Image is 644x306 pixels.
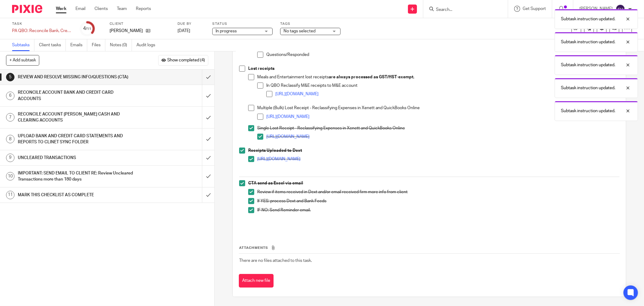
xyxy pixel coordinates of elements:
[561,85,615,91] p: Subtask instruction updated.
[18,169,137,184] h1: IMPORTANT: SEND EMAIL TO CLIENT RE: Review Uncleared Transactions more than 180 days
[110,28,143,34] p: [PERSON_NAME]
[266,83,620,89] p: In QBO Reclassify M&E receipts to M&E account
[257,74,620,80] p: Meals and Entertainment lost receipts
[6,135,14,143] div: 8
[561,16,615,22] p: Subtask instruction updated.
[12,28,72,34] div: PA QBO: Reconcile Bank, Credit Card and Clearing
[18,132,137,147] h1: UPLOAD BANK AND CREDIT CARD STATEMENTS AND REPORTS TO CLINET SYNC FOLDER
[257,125,620,131] p: Single Lost Receipt - Reclassifying Expenses in Xenett and QuickBooks Online
[266,115,309,119] a: [URL][DOMAIN_NAME]
[75,6,85,12] a: Email
[178,29,190,33] span: [DATE]
[248,148,302,153] strong: Receipts Uploaded to Dext
[86,27,91,31] small: /11
[257,207,620,213] p: IF NO: Send Reminder email.
[257,189,620,195] p: Review if items received in Dext and/or email received firm more info from client
[280,21,341,26] label: Tags
[39,39,66,51] a: Client tasks
[95,6,108,12] a: Clients
[158,55,208,65] button: Show completed (4)
[12,5,42,13] img: Pixie
[18,73,137,82] h1: REVIEW AND RESOLVE MISSING INFO/QUESTIONS (CTA)
[117,6,127,12] a: Team
[6,191,14,199] div: 11
[257,198,620,204] p: If YES: process Dext and Bank Feeds
[266,135,309,139] a: [URL][DOMAIN_NAME]
[257,157,300,161] a: [URL][DOMAIN_NAME]
[6,92,14,100] div: 6
[6,172,14,181] div: 10
[248,181,303,185] strong: CTA send as Excel via email
[561,62,615,68] p: Subtask instruction updated.
[212,21,273,26] label: Status
[239,246,268,249] span: Attachments
[6,154,14,162] div: 9
[18,88,137,103] h1: RECONCILE ACCOUNT BANK AND CREDIT CARD ACCOUNTS
[18,110,137,125] h1: RECONCILE ACCOUNT [PERSON_NAME] CASH AND CLEARING ACCOUNTS
[70,39,87,51] a: Emails
[110,39,132,51] a: Notes (0)
[561,39,615,45] p: Subtask instruction updated.
[178,21,205,26] label: Due by
[257,105,620,111] p: Multiple (Bulk) Lost Receipt - Reclassifying Expenses in Xenett and QuickBooks Online
[167,58,205,63] span: Show completed (4)
[12,39,34,51] a: Subtasks
[275,92,319,96] a: [URL][DOMAIN_NAME]
[92,39,105,51] a: Files
[136,39,160,51] a: Audit logs
[561,108,615,114] p: Subtask instruction updated.
[6,55,39,65] button: + Add subtask
[239,259,312,263] span: There are no files attached to this task.
[616,4,625,14] img: svg%3E
[18,190,137,200] h1: MARK THIS CHECKLIST AS COMPLETE
[18,153,137,162] h1: UNCLEARED TRANSACTIONS
[216,29,237,33] span: In progress
[83,25,91,32] div: 4
[12,21,72,26] label: Task
[6,113,14,122] div: 7
[284,29,316,33] span: No tags selected
[248,67,274,71] strong: Lost receipts
[56,6,66,12] a: Work
[136,6,151,12] a: Reports
[110,21,170,26] label: Client
[266,52,620,58] p: Questions/Responded
[6,73,14,81] div: 5
[239,274,274,288] button: Attach new file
